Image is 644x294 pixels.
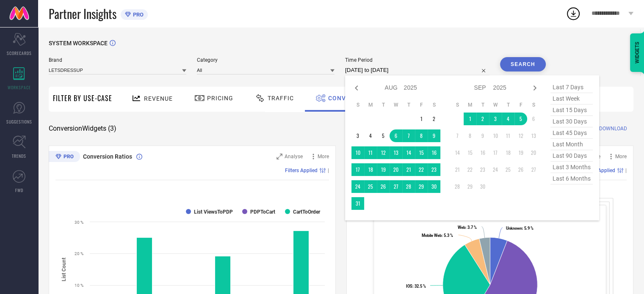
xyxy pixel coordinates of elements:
[328,168,329,173] span: |
[318,154,329,159] span: More
[527,102,540,108] th: Saturday
[489,163,502,176] td: Wed Sep 24 2025
[351,197,364,210] td: Sun Aug 31 2025
[500,57,546,71] button: Search
[351,180,364,193] td: Sun Aug 24 2025
[364,180,377,193] td: Mon Aug 25 2025
[390,102,402,108] th: Wednesday
[464,102,476,108] th: Monday
[428,102,440,108] th: Saturday
[415,163,428,176] td: Fri Aug 22 2025
[502,146,514,159] td: Thu Sep 18 2025
[415,102,428,108] th: Friday
[6,118,32,125] span: SUGGESTIONS
[506,226,533,231] text: : 5.9 %
[12,153,26,159] span: TRENDS
[402,180,415,193] td: Thu Aug 28 2025
[75,251,83,256] text: 20 %
[428,113,440,125] td: Sat Aug 02 2025
[502,163,514,176] td: Thu Sep 25 2025
[285,168,318,173] span: Filters Applied
[458,225,465,230] tspan: Web
[49,5,116,22] span: Partner Insights
[250,209,275,215] text: PDPToCart
[390,180,402,193] td: Wed Aug 27 2025
[451,146,464,159] td: Sun Sep 14 2025
[514,163,527,176] td: Fri Sep 26 2025
[550,139,593,150] span: last month
[390,129,402,142] td: Wed Aug 06 2025
[207,95,233,102] span: Pricing
[428,163,440,176] td: Sat Aug 23 2025
[285,154,303,159] span: Analyse
[293,209,321,215] text: CartToOrder
[550,104,593,116] span: last 15 days
[550,82,593,93] span: last 7 days
[550,127,593,139] span: last 45 days
[566,6,581,21] div: Open download list
[527,129,540,142] td: Sat Sep 13 2025
[464,146,476,159] td: Mon Sep 15 2025
[502,129,514,142] td: Thu Sep 11 2025
[402,163,415,176] td: Thu Aug 21 2025
[476,163,489,176] td: Tue Sep 23 2025
[364,129,377,142] td: Mon Aug 04 2025
[476,102,489,108] th: Tuesday
[351,163,364,176] td: Sun Aug 17 2025
[377,163,390,176] td: Tue Aug 19 2025
[194,209,233,215] text: List ViewsToPDP
[197,57,334,63] span: Category
[345,57,489,63] span: Time Period
[422,233,453,238] text: : 5.3 %
[451,102,464,108] th: Sunday
[464,129,476,142] td: Mon Sep 08 2025
[415,129,428,142] td: Fri Aug 08 2025
[351,129,364,142] td: Sun Aug 03 2025
[131,11,144,18] span: PRO
[49,124,116,133] span: Conversion Widgets ( 3 )
[514,102,527,108] th: Friday
[428,146,440,159] td: Sat Aug 16 2025
[53,93,112,103] span: Filter By Use-Case
[527,113,540,125] td: Sat Sep 06 2025
[464,180,476,193] td: Mon Sep 29 2025
[527,163,540,176] td: Sat Sep 27 2025
[402,102,415,108] th: Thursday
[15,187,23,193] span: FWD
[476,113,489,125] td: Tue Sep 02 2025
[351,83,362,93] div: Previous month
[550,116,593,127] span: last 30 days
[428,129,440,142] td: Sat Aug 09 2025
[406,284,412,289] tspan: IOS
[364,146,377,159] td: Mon Aug 11 2025
[351,146,364,159] td: Sun Aug 10 2025
[49,57,186,63] span: Brand
[451,163,464,176] td: Sun Sep 21 2025
[364,102,377,108] th: Monday
[415,180,428,193] td: Fri Aug 29 2025
[530,83,540,93] div: Next month
[415,113,428,125] td: Fri Aug 01 2025
[268,95,294,102] span: Traffic
[476,146,489,159] td: Tue Sep 16 2025
[514,129,527,142] td: Fri Sep 12 2025
[514,113,527,125] td: Fri Sep 05 2025
[506,226,522,231] tspan: Unknown
[276,154,282,159] svg: Zoom
[49,40,108,47] span: SYSTEM WORKSPACE
[489,102,502,108] th: Wednesday
[351,102,364,108] th: Sunday
[8,84,31,91] span: WORKSPACE
[489,146,502,159] td: Wed Sep 17 2025
[7,50,32,56] span: SCORECARDS
[422,233,442,238] tspan: Mobile Web
[476,129,489,142] td: Tue Sep 09 2025
[144,95,173,102] span: Revenue
[402,146,415,159] td: Thu Aug 14 2025
[377,129,390,142] td: Tue Aug 05 2025
[406,284,426,289] text: : 32.5 %
[464,163,476,176] td: Mon Sep 22 2025
[476,180,489,193] td: Tue Sep 30 2025
[328,95,369,102] span: Conversion
[415,146,428,159] td: Fri Aug 15 2025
